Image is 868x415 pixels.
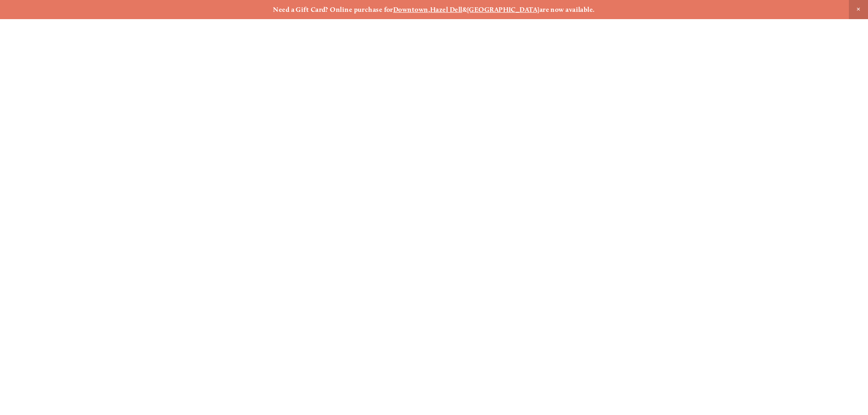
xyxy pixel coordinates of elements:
[539,5,595,14] strong: are now available.
[393,5,428,14] a: Downtown
[462,5,467,14] strong: &
[428,5,430,14] strong: ,
[467,5,539,14] a: [GEOGRAPHIC_DATA]
[430,5,462,14] a: Hazel Dell
[273,5,393,14] strong: Need a Gift Card? Online purchase for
